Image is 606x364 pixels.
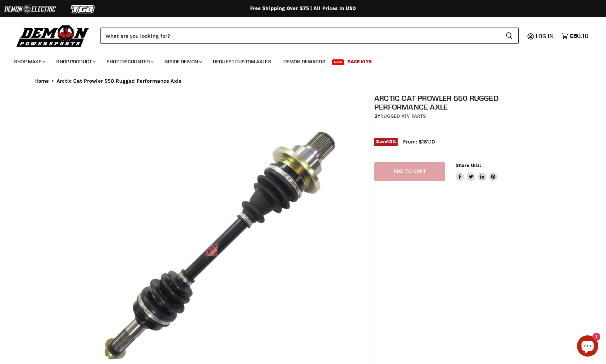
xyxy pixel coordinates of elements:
span: Save % [374,138,398,146]
a: Home [34,78,49,84]
a: Inside Demon [159,54,206,69]
nav: Breadcrumbs [20,78,586,84]
aside: Share this: [456,162,498,181]
span: Log in [536,33,554,40]
button: Search [500,28,519,44]
img: TGB Logo 2 [57,2,110,16]
a: Log in [532,33,558,39]
span: Share this: [456,163,481,168]
a: Shop Discounted [101,54,158,69]
span: 10 [387,139,392,144]
span: New! [332,59,344,65]
inbox-online-store-chat: Shopify online store chat [575,335,600,358]
h1: Arctic Cat Prowler 550 Rugged Performance Axle [374,94,536,111]
span: $80.10 [570,33,588,39]
a: Shop Product [51,54,100,69]
div: by [374,112,536,120]
span: Arctic Cat Prowler 550 Rugged Performance Axle [57,78,181,84]
img: Demon Electric Logo 2 [4,2,57,16]
input: Search [100,28,500,44]
img: Demon Powersports [14,23,92,48]
a: Rugged ATV Parts [380,113,426,119]
a: Shop Make [9,54,50,69]
a: $80.10 [558,31,592,41]
a: Demon Rewards [278,54,331,69]
ul: Main menu [9,52,587,69]
a: Request Custom Axles [208,54,277,69]
span: From: $161.10 [403,139,435,145]
div: Free Shipping Over $75 | All Prices In USD [20,5,586,12]
form: Product [100,28,519,44]
a: Race Kits [342,54,377,69]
